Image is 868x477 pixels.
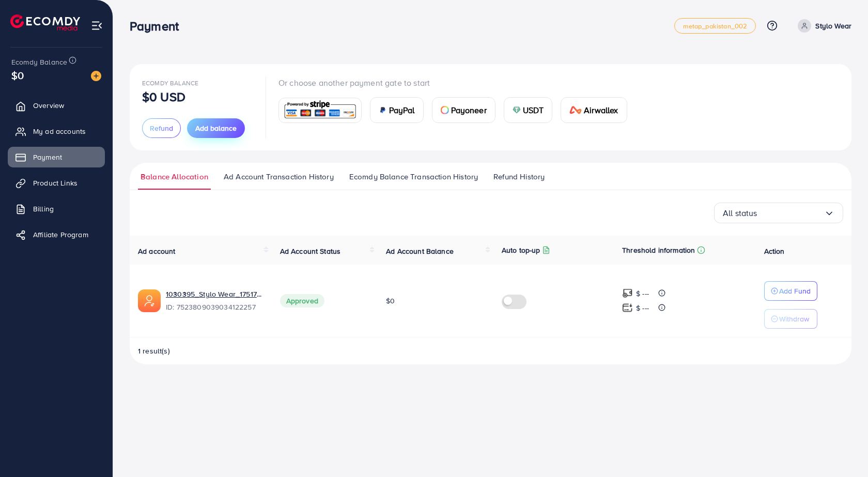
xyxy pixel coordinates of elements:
[142,79,198,87] span: Ecomdy Balance
[142,118,181,138] button: Refund
[8,121,105,142] a: My ad accounts
[584,104,618,116] span: Airwallex
[8,173,105,193] a: Product Links
[441,106,449,114] img: card
[561,97,627,123] a: cardAirwallex
[130,19,187,34] h3: Payment
[8,198,105,219] a: Billing
[523,104,544,116] span: USDT
[513,106,521,114] img: card
[33,178,78,188] span: Product Links
[8,224,105,245] a: Affiliate Program
[33,100,64,111] span: Overview
[142,90,185,103] p: $0 USD
[11,68,24,83] span: $0
[91,20,103,32] img: menu
[138,289,161,312] img: ic-ads-acc.e4c84228.svg
[187,118,245,138] button: Add balance
[282,99,358,121] img: card
[224,171,334,182] span: Ad Account Transaction History
[11,57,67,67] span: Ecomdy Balance
[824,430,860,469] iframe: Chat
[622,244,695,256] p: Threshold information
[683,23,748,29] span: metap_pakistan_002
[504,97,553,123] a: cardUSDT
[493,171,545,182] span: Refund History
[386,296,395,306] span: $0
[91,71,101,81] img: image
[10,14,80,30] img: logo
[8,147,105,167] a: Payment
[764,281,817,301] button: Add Fund
[815,20,851,32] p: Stylo Wear
[622,288,633,299] img: top-up amount
[138,246,176,256] span: Ad account
[379,106,387,114] img: card
[278,76,636,89] p: Or choose another payment gate to start
[389,104,415,116] span: PayPal
[502,244,540,256] p: Auto top-up
[432,97,495,123] a: cardPayoneer
[636,302,649,314] p: $ ---
[195,123,237,133] span: Add balance
[764,309,817,329] button: Withdraw
[370,97,424,123] a: cardPayPal
[386,246,454,256] span: Ad Account Balance
[569,106,582,114] img: card
[764,246,785,256] span: Action
[622,302,633,313] img: top-up amount
[166,289,263,299] a: 1030395_Stylo Wear_1751773316264
[723,205,757,221] span: All status
[278,98,362,123] a: card
[280,294,324,307] span: Approved
[33,152,62,162] span: Payment
[779,285,811,297] p: Add Fund
[150,123,173,133] span: Refund
[349,171,478,182] span: Ecomdy Balance Transaction History
[33,229,88,240] span: Affiliate Program
[757,205,824,221] input: Search for option
[794,19,851,33] a: Stylo Wear
[8,95,105,116] a: Overview
[141,171,208,182] span: Balance Allocation
[451,104,487,116] span: Payoneer
[636,287,649,300] p: $ ---
[674,18,756,34] a: metap_pakistan_002
[779,313,809,325] p: Withdraw
[138,346,170,356] span: 1 result(s)
[166,302,263,312] span: ID: 7523809039034122257
[714,203,843,223] div: Search for option
[166,289,263,313] div: <span class='underline'>1030395_Stylo Wear_1751773316264</span></br>7523809039034122257
[33,126,86,136] span: My ad accounts
[33,204,54,214] span: Billing
[280,246,341,256] span: Ad Account Status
